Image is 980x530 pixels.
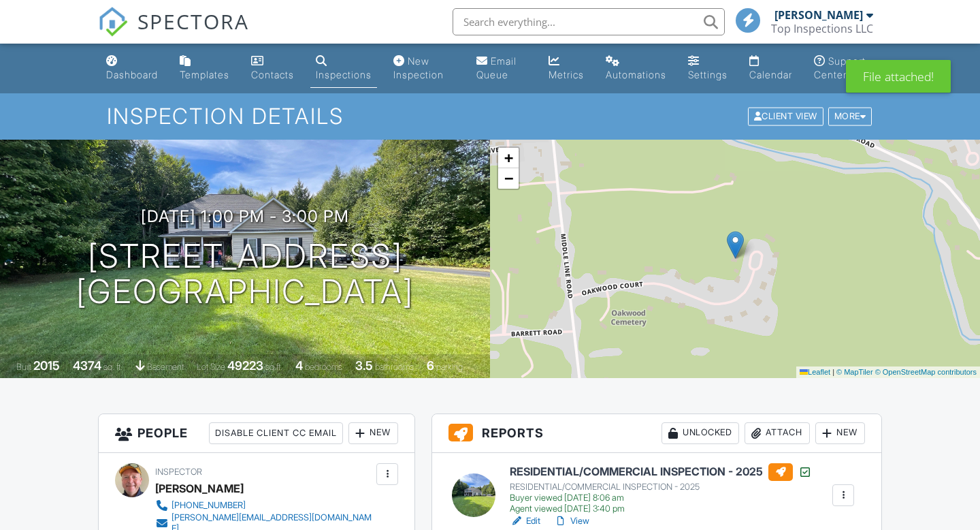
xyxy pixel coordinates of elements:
[137,7,249,35] span: SPECTORA
[510,514,540,528] a: Edit
[99,414,414,453] h3: People
[749,69,792,80] div: Calendar
[197,362,225,372] span: Lot Size
[98,18,249,47] a: SPECTORA
[432,414,881,453] h3: Reports
[510,482,812,493] div: RESIDENTIAL/COMMERCIAL INSPECTION - 2025
[510,463,812,515] a: RESIDENTIAL/COMMERCIAL INSPECTION - 2025 RESIDENTIAL/COMMERCIAL INSPECTION - 2025 Buyer viewed [D...
[141,207,349,225] h3: [DATE] 1:00 pm - 3:00 pm
[606,69,666,80] div: Automations
[316,69,372,80] div: Inspections
[251,69,294,80] div: Contacts
[106,69,158,80] div: Dashboard
[101,49,163,88] a: Dashboard
[355,358,373,373] div: 3.5
[771,22,873,35] div: Top Inspections LLC
[471,49,533,88] a: Email Queue
[747,110,827,121] a: Client View
[265,362,282,372] span: sq.ft.
[16,362,31,372] span: Built
[246,49,299,88] a: Contacts
[33,358,60,373] div: 2015
[498,168,519,189] a: Zoom out
[800,368,830,376] a: Leaflet
[504,170,513,187] span: −
[98,7,128,37] img: The Best Home Inspection Software - Spectora
[543,49,589,88] a: Metrics
[295,358,303,373] div: 4
[476,55,517,80] div: Email Queue
[348,422,398,444] div: New
[209,422,343,444] div: Disable Client CC Email
[774,8,863,22] div: [PERSON_NAME]
[155,467,202,477] span: Inspector
[375,362,414,372] span: bathrooms
[171,500,246,511] div: [PHONE_NUMBER]
[814,55,866,80] div: Support Center
[828,108,872,126] div: More
[103,362,122,372] span: sq. ft.
[180,69,229,80] div: Templates
[600,49,672,88] a: Automations (Basic)
[510,463,812,481] h6: RESIDENTIAL/COMMERCIAL INSPECTION - 2025
[393,55,444,80] div: New Inspection
[808,49,879,88] a: Support Center
[875,368,977,376] a: © OpenStreetMap contributors
[436,362,463,372] span: parking
[748,108,823,126] div: Client View
[744,49,798,88] a: Calendar
[498,148,519,168] a: Zoom in
[836,368,873,376] a: © MapTiler
[227,358,263,373] div: 49223
[453,8,725,35] input: Search everything...
[155,478,244,499] div: [PERSON_NAME]
[661,422,739,444] div: Unlocked
[549,69,584,80] div: Metrics
[504,149,513,166] span: +
[305,362,342,372] span: bedrooms
[388,49,460,88] a: New Inspection
[727,231,744,259] img: Marker
[174,49,235,88] a: Templates
[510,503,812,514] div: Agent viewed [DATE] 3:40 pm
[427,358,434,373] div: 6
[683,49,733,88] a: Settings
[147,362,184,372] span: basement
[510,493,812,503] div: Buyer viewed [DATE] 8:06 am
[846,60,951,93] div: File attached!
[745,422,810,444] div: Attach
[310,49,377,88] a: Inspections
[832,368,834,376] span: |
[76,238,414,311] h1: [STREET_ADDRESS] [GEOGRAPHIC_DATA]
[73,358,101,373] div: 4374
[155,499,373,512] a: [PHONE_NUMBER]
[107,104,873,128] h1: Inspection Details
[554,514,589,528] a: View
[688,69,728,80] div: Settings
[815,422,865,444] div: New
